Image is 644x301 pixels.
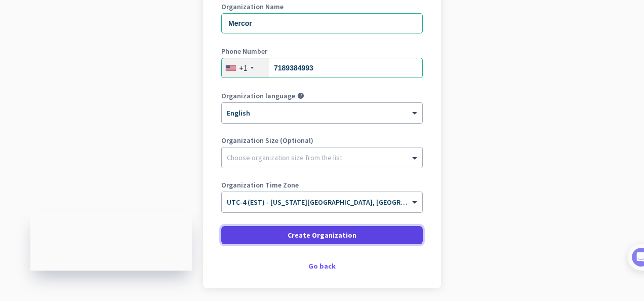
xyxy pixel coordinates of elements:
[221,226,423,244] button: Create Organization
[288,230,356,240] span: Create Organization
[239,63,248,73] div: +1
[221,3,423,10] label: Organization Name
[221,181,423,189] label: Organization Time Zone
[221,58,423,78] input: 201-555-0123
[221,48,423,55] label: Phone Number
[221,262,423,270] div: Go back
[221,92,295,99] label: Organization language
[297,92,304,99] i: help
[221,137,423,144] label: Organization Size (Optional)
[221,13,423,33] input: What is the name of your organization?
[30,212,192,271] iframe: Insightful Status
